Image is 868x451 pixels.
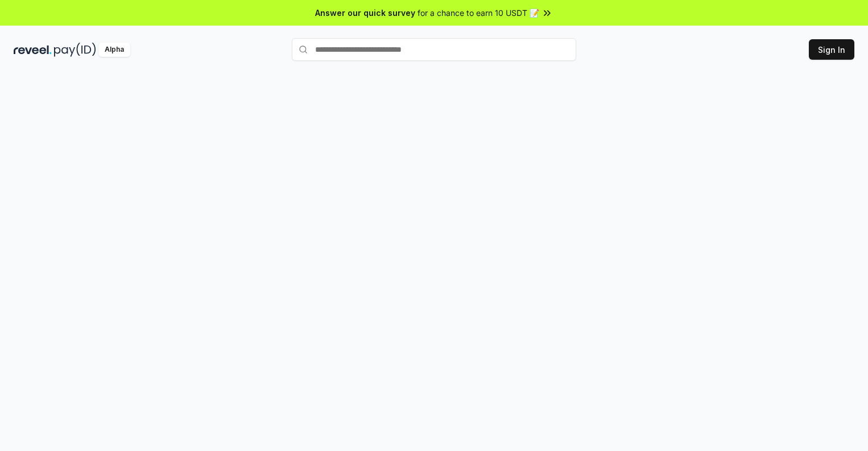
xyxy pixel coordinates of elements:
[418,7,539,19] span: for a chance to earn 10 USDT 📝
[98,43,130,57] div: Alpha
[54,43,96,57] img: pay_id
[315,7,415,19] span: Answer our quick survey
[809,39,854,60] button: Sign In
[14,43,52,57] img: reveel_dark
